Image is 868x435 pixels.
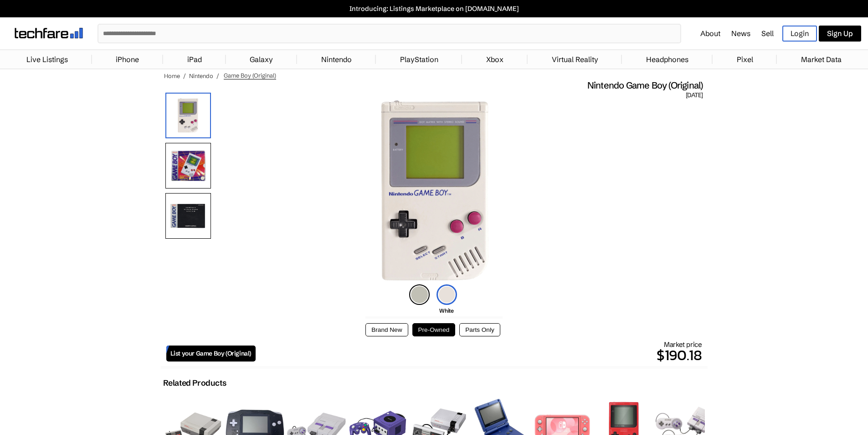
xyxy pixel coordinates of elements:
[482,50,508,68] a: Xbox
[412,323,456,336] button: Pre-Owned
[731,29,750,38] a: News
[165,93,211,138] img: Nintendo Game Boy
[459,323,500,336] button: Parts Only
[22,50,72,68] a: Live Listings
[256,340,702,366] div: Market price
[782,26,817,42] a: Login
[245,50,277,68] a: Galaxy
[761,29,774,38] a: Sell
[170,350,252,357] span: List your Game Boy (Original)
[5,5,863,13] a: Introducing: Listings Marketplace on [DOMAIN_NAME]
[409,284,430,305] img: gray-icon
[166,346,256,362] a: List your Game Boy (Original)
[111,50,144,68] a: iPhone
[164,72,180,79] a: Home
[686,91,703,100] span: [DATE]
[642,50,693,68] a: Headphones
[365,323,408,336] button: Brand New
[732,50,758,68] a: Pixel
[163,378,226,388] h2: Related Products
[700,29,720,38] a: About
[224,72,276,79] span: Game Boy (Original)
[378,100,490,282] img: Nintendo Game Boy
[183,50,206,68] a: iPad
[317,50,356,68] a: Nintendo
[165,143,211,189] img: Box
[15,28,83,38] img: techfare logo
[437,284,457,305] img: white-icon
[439,307,453,314] span: White
[165,193,211,239] img: Manual
[189,72,213,79] a: Nintendo
[796,50,846,68] a: Market Data
[547,50,603,68] a: Virtual Reality
[216,72,219,79] span: /
[183,72,186,79] span: /
[819,26,861,42] a: Sign Up
[395,50,443,68] a: PlayStation
[587,79,703,91] span: Nintendo Game Boy (Original)
[256,344,702,366] p: $190.18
